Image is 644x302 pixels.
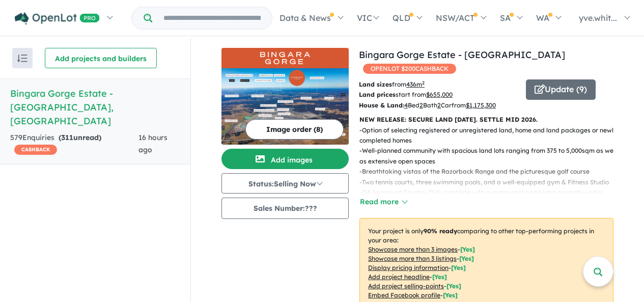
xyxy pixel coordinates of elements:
[368,273,430,281] u: Add project headline
[15,12,100,25] img: Openlot PRO Logo White
[226,52,345,64] img: Bingara Gorge Estate - Wilton Logo
[451,264,466,271] span: [ Yes ]
[359,167,622,177] p: - Breathtaking vistas of the Razorback Range and the picturesque golf course
[221,173,349,194] button: Status:Selling Now
[368,255,457,262] u: Showcase more than 3 listings
[424,227,457,235] b: 90 % ready
[245,119,344,140] button: Image order (8)
[221,48,349,145] a: Bingara Gorge Estate - Wilton LogoBingara Gorge Estate - Wilton
[10,132,138,156] div: 579 Enquir ies
[10,87,180,128] h5: Bingara Gorge Estate - [GEOGRAPHIC_DATA] , [GEOGRAPHIC_DATA]
[221,68,349,145] img: Bingara Gorge Estate - Wilton
[45,48,157,68] button: Add projects and builders
[359,177,622,187] p: - Two tennis courts, three swimming pools, and a well-equipped gym & Fitness Studio
[359,49,565,61] a: Bingara Gorge Estate - [GEOGRAPHIC_DATA]
[460,245,475,253] span: [ Yes ]
[359,90,518,100] p: start from
[14,145,57,155] span: CASHBACK
[406,80,425,88] u: 436 m
[368,282,444,290] u: Add project selling-points
[359,91,396,98] b: Land prices
[526,79,596,100] button: Update (9)
[459,255,474,262] span: [ Yes ]
[419,101,423,109] u: 2
[363,64,456,74] span: OPENLOT $ 200 CASHBACK
[61,133,73,142] span: 311
[154,7,270,29] input: Try estate name, suburb, builder or developer
[359,187,622,208] p: - DA Approved Country Club complete with a restaurant and bistro currently under construction – o...
[359,125,622,146] p: - Option of selecting registered or unregistered land, home and land packages or newly completed ...
[368,264,449,271] u: Display pricing information
[359,100,518,111] p: Bed Bath Car from
[359,196,407,208] button: Read more
[221,198,349,219] button: Sales Number:???
[426,91,453,98] u: $ 655,000
[579,13,617,23] span: yve.whit...
[368,291,440,299] u: Embed Facebook profile
[359,79,518,90] p: from
[368,245,458,253] u: Showcase more than 3 images
[221,149,349,169] button: Add images
[432,273,447,281] span: [ Yes ]
[359,101,404,109] b: House & Land:
[443,291,458,299] span: [ Yes ]
[359,115,613,125] p: NEW RELEASE: SECURE LAND [DATE]. SETTLE MID 2026.
[437,101,441,109] u: 2
[59,133,101,142] strong: ( unread)
[17,54,27,62] img: sort.svg
[446,282,461,290] span: [ Yes ]
[422,80,425,86] sup: 2
[359,80,392,88] b: Land sizes
[466,101,496,109] u: $ 1,175,300
[359,146,622,167] p: - Well-planned community with spacious land lots ranging from 375 to 5,000sqm as well as extensiv...
[404,101,408,109] u: 4
[138,133,167,154] span: 16 hours ago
